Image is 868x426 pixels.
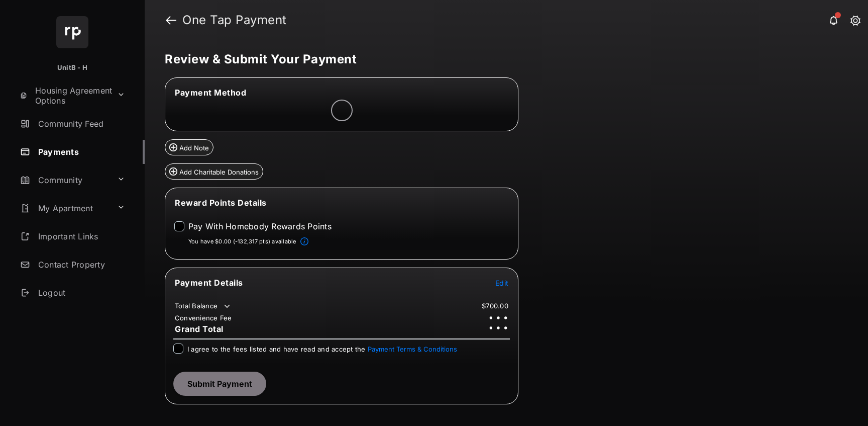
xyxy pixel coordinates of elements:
[174,313,233,322] td: Convenience Fee
[188,221,332,231] label: Pay With Homebody Rewards Points
[495,279,508,287] span: Edit
[165,163,263,180] button: Add Charitable Donations
[368,345,457,353] button: I agree to the fees listed and have read and accept the
[16,168,113,192] a: Community
[165,139,213,155] button: Add Note
[165,53,840,65] h5: Review & Submit Your Payment
[16,112,145,136] a: Community Feed
[57,63,87,73] p: UnitB - H
[495,278,508,288] button: Edit
[175,88,246,98] span: Payment Method
[182,14,287,26] strong: One Tap Payment
[173,372,266,396] button: Submit Payment
[175,324,224,334] span: Grand Total
[188,237,296,246] p: You have $0.00 (-132,317 pts) available
[16,196,113,220] a: My Apartment
[16,281,145,305] a: Logout
[56,16,88,48] img: svg+xml;base64,PHN2ZyB4bWxucz0iaHR0cDovL3d3dy53My5vcmcvMjAwMC9zdmciIHdpZHRoPSI2NCIgaGVpZ2h0PSI2NC...
[16,224,129,248] a: Important Links
[16,252,145,277] a: Contact Property
[16,140,145,164] a: Payments
[187,345,457,353] span: I agree to the fees listed and have read and accept the
[175,198,267,208] span: Reward Points Details
[174,301,232,311] td: Total Balance
[16,83,113,108] a: Housing Agreement Options
[481,301,509,310] td: $700.00
[175,278,243,288] span: Payment Details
